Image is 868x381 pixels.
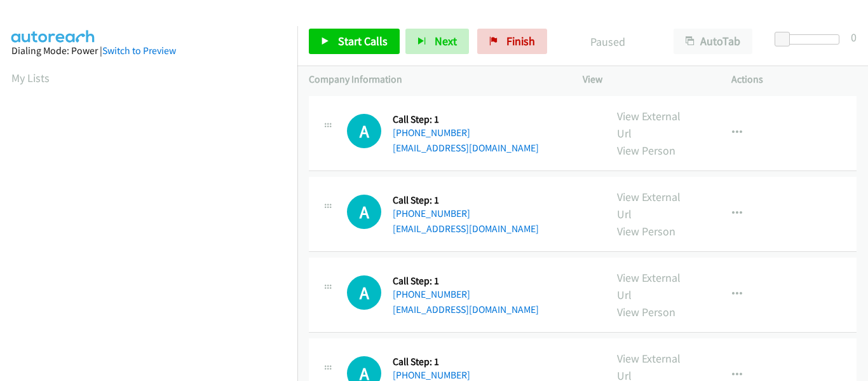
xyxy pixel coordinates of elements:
[393,194,539,207] h5: Call Step: 1
[477,29,547,54] a: Finish
[617,224,675,239] a: View Person
[617,109,681,141] a: View External Url
[338,34,388,48] span: Start Calls
[11,43,286,59] div: Dialing Mode: Power |
[674,29,752,54] button: AutoTab
[347,114,381,148] h1: A
[393,356,539,368] h5: Call Step: 1
[309,72,560,87] p: Company Information
[102,45,176,57] a: Switch to Preview
[564,33,651,50] p: Paused
[347,275,381,310] h1: A
[405,29,469,54] button: Next
[393,223,539,235] a: [EMAIL_ADDRESS][DOMAIN_NAME]
[309,29,400,54] a: Start Calls
[617,305,675,319] a: View Person
[617,270,681,302] a: View External Url
[617,143,675,158] a: View Person
[393,207,470,219] a: [PHONE_NUMBER]
[347,195,381,229] h1: A
[506,34,535,48] span: Finish
[347,275,381,310] div: The call is yet to be attempted
[781,34,839,45] div: Delay between calls (in seconds)
[393,303,539,315] a: [EMAIL_ADDRESS][DOMAIN_NAME]
[393,275,539,287] h5: Call Step: 1
[393,142,539,154] a: [EMAIL_ADDRESS][DOMAIN_NAME]
[393,369,470,381] a: [PHONE_NUMBER]
[393,288,470,300] a: [PHONE_NUMBER]
[11,71,50,85] a: My Lists
[583,72,709,87] p: View
[393,113,539,126] h5: Call Step: 1
[347,195,381,229] div: The call is yet to be attempted
[393,127,470,139] a: [PHONE_NUMBER]
[731,72,857,87] p: Actions
[851,29,857,46] div: 0
[617,190,681,221] a: View External Url
[347,114,381,148] div: The call is yet to be attempted
[435,34,457,48] span: Next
